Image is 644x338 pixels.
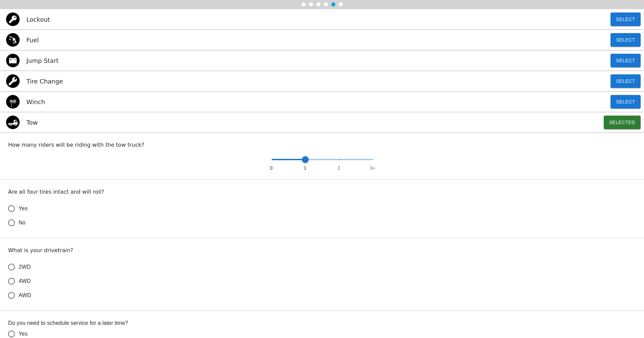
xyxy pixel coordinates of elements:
[611,95,641,108] button: Select
[26,97,45,106] p: Winch
[304,165,307,171] span: 1
[6,33,20,47] img: gas icon
[19,277,31,285] span: 4WD
[604,116,641,129] button: Selected
[611,54,641,67] button: Select
[19,263,31,271] span: 2WD
[6,13,20,26] img: lockout icon
[611,33,641,47] button: Select
[19,219,26,227] span: No
[26,77,63,86] p: Tire Change
[6,116,20,129] img: tow icon
[8,319,636,327] label: Do you need to schedule service for a later time?
[270,165,273,171] span: 0
[19,204,28,213] span: Yes
[6,95,20,108] img: winch icon
[611,13,641,26] button: Select
[338,165,340,171] span: 2
[6,54,20,67] img: jump start icon
[19,291,31,299] span: AWD
[8,246,636,255] p: What is your drivetrain?
[611,74,641,88] button: Select
[26,15,50,24] p: Lockout
[26,56,58,65] p: Jump Start
[26,118,38,127] p: Tow
[370,165,375,171] span: 3+
[19,330,28,338] span: Yes
[8,141,636,149] p: How many riders will be riding with the tow truck?
[26,35,39,45] p: Fuel
[6,74,20,88] img: flat tire icon
[8,188,636,196] p: Are all four tires intact and will roll?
